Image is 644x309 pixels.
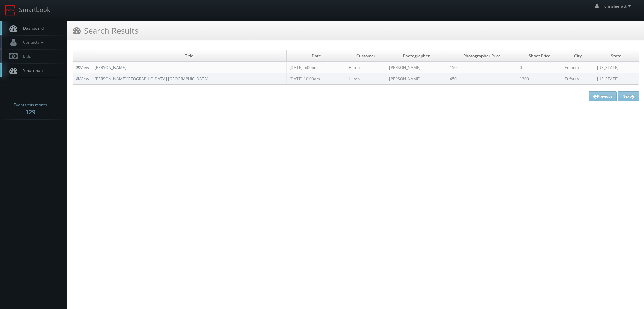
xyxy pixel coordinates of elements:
[594,62,639,73] td: [US_STATE]
[447,50,517,62] td: Photographer Price
[386,62,447,73] td: [PERSON_NAME]
[594,73,639,85] td: [US_STATE]
[5,5,16,16] img: smartbook-logo.png
[19,68,43,73] span: Smartmap
[386,50,447,62] td: Photographer
[517,50,562,62] td: Shoot Price
[287,73,346,85] td: [DATE] 10:00am
[73,25,138,36] h3: Search Results
[76,76,89,82] a: View
[562,50,594,62] td: City
[92,50,287,62] td: Title
[517,73,562,85] td: 1300
[25,108,35,116] strong: 129
[562,73,594,85] td: Eufaula
[562,62,594,73] td: Eufaula
[517,62,562,73] td: 0
[594,50,639,62] td: State
[447,73,517,85] td: 450
[604,3,633,9] span: chrisleefatt
[19,39,45,45] span: Contacts
[346,62,386,73] td: Hilton
[346,50,386,62] td: Customer
[95,64,126,70] a: [PERSON_NAME]
[95,76,209,82] a: [PERSON_NAME][GEOGRAPHIC_DATA] [GEOGRAPHIC_DATA]
[386,73,447,85] td: [PERSON_NAME]
[287,50,346,62] td: Date
[19,25,44,31] span: Dashboard
[14,102,47,108] span: Events this month
[19,53,31,59] span: Bids
[447,62,517,73] td: 150
[76,64,89,70] a: View
[346,73,386,85] td: Hilton
[287,62,346,73] td: [DATE] 5:00pm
